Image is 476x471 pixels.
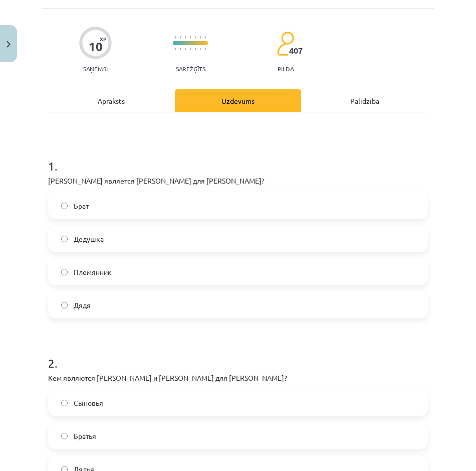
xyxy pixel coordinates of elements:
[61,203,68,209] input: Брат
[200,48,201,50] img: icon-short-line-57e1e144782c952c97e751825c79c345078a6d821885a25fce030b3d8c18986b.svg
[7,41,11,48] img: icon-close-lesson-0947bae3869378f0d4975bcd49f059093ad1ed9edebbc8119c70593378902aed.svg
[195,48,196,50] img: icon-short-line-57e1e144782c952c97e751825c79c345078a6d821885a25fce030b3d8c18986b.svg
[205,48,206,50] img: icon-short-line-57e1e144782c952c97e751825c79c345078a6d821885a25fce030b3d8c18986b.svg
[74,267,112,277] span: Племянник
[61,236,68,242] input: Дедушка
[48,176,428,186] p: [PERSON_NAME] является [PERSON_NAME] для [PERSON_NAME]?
[175,36,176,39] img: icon-short-line-57e1e144782c952c97e751825c79c345078a6d821885a25fce030b3d8c18986b.svg
[185,36,186,39] img: icon-short-line-57e1e144782c952c97e751825c79c345078a6d821885a25fce030b3d8c18986b.svg
[48,141,428,173] h1: 1 .
[61,269,68,275] input: Племянник
[74,234,104,244] span: Дедушка
[175,89,302,112] div: Uzdevums
[48,339,428,370] h1: 2 .
[89,40,103,54] div: 10
[277,31,294,56] img: students-c634bb4e5e11cddfef0936a35e636f08e4e9abd3cc4e673bd6f9a4125e45ecb1.svg
[48,373,428,383] p: Кем являются [PERSON_NAME] и [PERSON_NAME] для [PERSON_NAME]?
[205,36,206,39] img: icon-short-line-57e1e144782c952c97e751825c79c345078a6d821885a25fce030b3d8c18986b.svg
[48,89,175,112] div: Apraksts
[79,65,112,72] p: Saņemsi
[74,300,91,310] span: Дядя
[200,36,201,39] img: icon-short-line-57e1e144782c952c97e751825c79c345078a6d821885a25fce030b3d8c18986b.svg
[289,46,303,55] span: 407
[74,398,103,408] span: Сыновья
[61,302,68,308] input: Дядя
[195,36,196,39] img: icon-short-line-57e1e144782c952c97e751825c79c345078a6d821885a25fce030b3d8c18986b.svg
[180,48,181,50] img: icon-short-line-57e1e144782c952c97e751825c79c345078a6d821885a25fce030b3d8c18986b.svg
[190,36,191,39] img: icon-short-line-57e1e144782c952c97e751825c79c345078a6d821885a25fce030b3d8c18986b.svg
[61,433,68,439] input: Братья
[180,36,181,39] img: icon-short-line-57e1e144782c952c97e751825c79c345078a6d821885a25fce030b3d8c18986b.svg
[175,48,176,50] img: icon-short-line-57e1e144782c952c97e751825c79c345078a6d821885a25fce030b3d8c18986b.svg
[100,36,106,42] span: XP
[74,431,96,441] span: Братья
[74,201,89,211] span: Брат
[190,48,191,50] img: icon-short-line-57e1e144782c952c97e751825c79c345078a6d821885a25fce030b3d8c18986b.svg
[61,400,68,406] input: Сыновья
[301,89,428,112] div: Palīdzība
[176,65,205,72] p: Sarežģīts
[278,65,294,72] p: pilda
[185,48,186,50] img: icon-short-line-57e1e144782c952c97e751825c79c345078a6d821885a25fce030b3d8c18986b.svg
